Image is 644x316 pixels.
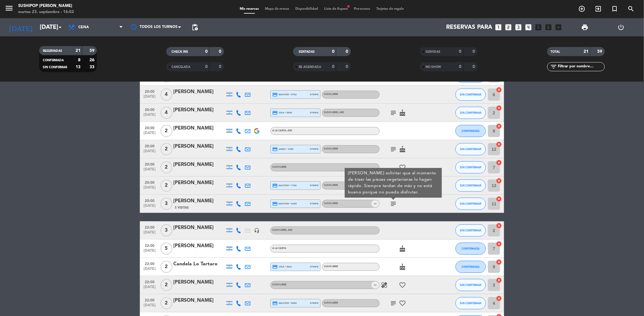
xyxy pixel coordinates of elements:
span: SIN CONFIRMAR [460,283,482,287]
span: 20:00 [142,160,157,167]
span: [DATE] [142,230,157,237]
strong: 0 [219,65,222,69]
strong: 0 [219,49,222,54]
span: CONFIRMADA [462,247,480,250]
strong: 33 [90,65,96,69]
div: LOG OUT [603,18,639,36]
span: [DATE] [142,131,157,138]
i: healing [381,281,388,289]
span: 1 [374,283,375,287]
span: [DATE] [142,149,157,156]
span: 2 [161,161,172,173]
span: SIN CONFIRMAR [460,202,482,205]
span: CHECK INS [172,50,188,53]
i: subject [390,200,397,207]
span: NO SHOW [425,66,441,69]
span: TOTAL [551,50,560,53]
span: RESERVADAS [43,49,62,52]
span: 20:00 [142,142,157,149]
i: subject [390,146,397,153]
span: visa * 8421 [272,264,292,270]
button: SIN CONFIRMAR [456,107,486,119]
span: SIN CONFIRMAR [460,301,482,305]
span: SUSHI LIBRE [272,229,293,231]
span: Mapa de mesas [262,7,293,11]
i: looks_3 [514,23,522,31]
i: add_box [554,23,562,31]
i: cancel [496,160,502,166]
span: 20:00 [142,106,157,113]
span: 2 [161,143,172,155]
div: [PERSON_NAME] [173,179,225,187]
span: SERVIDAS [425,50,440,53]
i: exit_to_app [595,5,602,12]
span: SUSHI LIBRE [324,202,338,205]
span: stripe [310,111,319,115]
span: SIN CONFIRMAR [460,147,482,151]
i: credit_card [272,301,278,306]
button: CONFIRMADA [456,125,486,137]
span: CONFIRMADA [43,59,64,62]
i: looks_two [504,23,512,31]
i: credit_card [272,92,278,97]
div: [PERSON_NAME] [173,297,225,304]
span: visa * 5099 [272,110,292,116]
i: cake [399,263,406,271]
div: [PERSON_NAME] [173,143,225,150]
strong: 0 [205,49,208,54]
button: SIN CONFIRMAR [456,297,486,309]
span: Cena [78,25,89,29]
span: [DATE] [142,186,157,193]
i: cancel [496,87,502,93]
span: master * 7706 [272,183,297,188]
strong: 26 [90,58,96,62]
span: 20:00 [142,179,157,186]
span: stripe [310,202,319,206]
i: cancel [496,123,502,129]
span: [DATE] [142,113,157,120]
strong: 8 [78,58,80,62]
button: SIN CONFIRMAR [456,161,486,173]
span: stripe [310,183,319,187]
span: SIN CONFIRMAR [460,166,482,169]
span: Reservas para [446,24,492,31]
i: credit_card [272,201,278,207]
i: looks_6 [544,23,552,31]
i: arrow_drop_down [56,24,64,31]
div: [PERSON_NAME] [173,242,225,250]
span: v [371,281,379,289]
div: [PERSON_NAME] solicitar que al momento de traer las piezas vegetarianas lo hagan rápido. Siempre ... [348,170,439,196]
strong: 0 [346,49,350,54]
i: menu [5,4,14,13]
span: SIN CONFIRMAR [460,111,482,114]
i: looks_one [494,23,502,31]
i: cancel [496,277,502,283]
span: 22:00 [142,260,157,267]
span: 2 [161,297,172,309]
span: amex * 1959 [272,146,293,152]
div: [PERSON_NAME] [173,197,225,205]
strong: 0 [205,65,208,69]
i: cake [399,245,406,252]
span: SUSHI LIBRE [324,265,338,268]
span: v [371,200,379,207]
span: 20:00 [142,88,157,95]
i: cancel [496,223,502,229]
i: cake [399,146,406,153]
i: favorite_border [399,300,406,307]
div: [PERSON_NAME] [173,161,225,169]
strong: 21 [76,49,80,53]
div: [PERSON_NAME] [173,106,225,114]
i: credit_card [272,183,278,188]
span: SENTADAS [299,50,315,53]
span: [DATE] [142,204,157,211]
span: 22:00 [142,242,157,249]
i: cancel [496,241,502,247]
span: 5 [161,243,172,255]
span: 22:00 [142,296,157,303]
i: power_settings_new [618,24,625,31]
span: SUSHI LIBRE [272,166,286,168]
span: master * 6435 [272,201,297,207]
div: Sushipop [PERSON_NAME] [18,3,74,9]
button: menu [5,4,14,15]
